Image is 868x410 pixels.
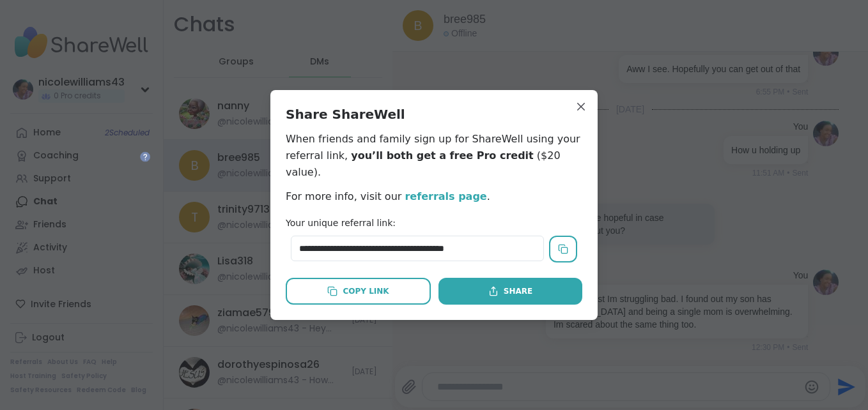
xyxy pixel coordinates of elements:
div: Share [488,285,532,297]
label: Your unique referral link: [286,218,396,228]
button: Copy Link [286,278,431,305]
span: you’ll both get a free Pro credit [351,149,534,162]
p: When friends and family sign up for ShareWell using your referral link, ($20 value). [286,131,582,181]
div: Copy Link [327,285,389,297]
h2: Share ShareWell [286,105,582,123]
iframe: Spotlight [140,151,150,162]
a: referrals page [405,190,486,202]
button: Share [438,278,582,305]
p: For more info, visit our . [286,188,582,205]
